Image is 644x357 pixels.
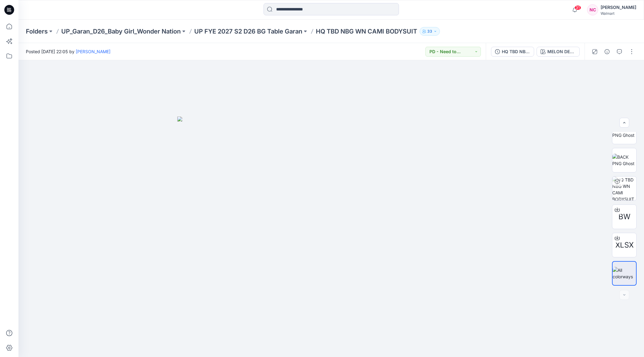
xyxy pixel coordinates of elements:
div: HQ TBD NBG WN CAMI BODYSUIT [502,48,530,55]
img: FRONT PNG Ghost [612,125,636,138]
span: 31 [574,5,581,10]
p: HQ TBD NBG WN CAMI BODYSUIT [316,27,417,36]
a: UP_Garan_D26_Baby Girl_Wonder Nation [61,27,181,36]
button: MELON DELIGHT [537,47,580,57]
button: 33 [420,27,440,36]
img: BACK PNG Ghost [612,154,636,167]
img: All colorways [613,267,636,280]
div: [PERSON_NAME] [601,4,636,11]
span: XLSX [615,240,634,251]
span: Posted [DATE] 22:05 by [26,48,111,55]
span: BW [618,211,630,222]
div: MELON DELIGHT [547,48,576,55]
img: HQ TBD NBG WN CAMI BODYSUIT MELON DELIGHT [612,177,636,200]
a: [PERSON_NAME] [76,49,111,54]
div: Walmart [601,11,636,16]
a: Folders [26,27,48,36]
div: NC [587,4,598,15]
button: Details [602,47,612,57]
p: 33 [427,28,432,35]
a: UP FYE 2027 S2 D26 BG Table Garan [194,27,302,36]
button: HQ TBD NBG WN CAMI BODYSUIT [491,47,534,57]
